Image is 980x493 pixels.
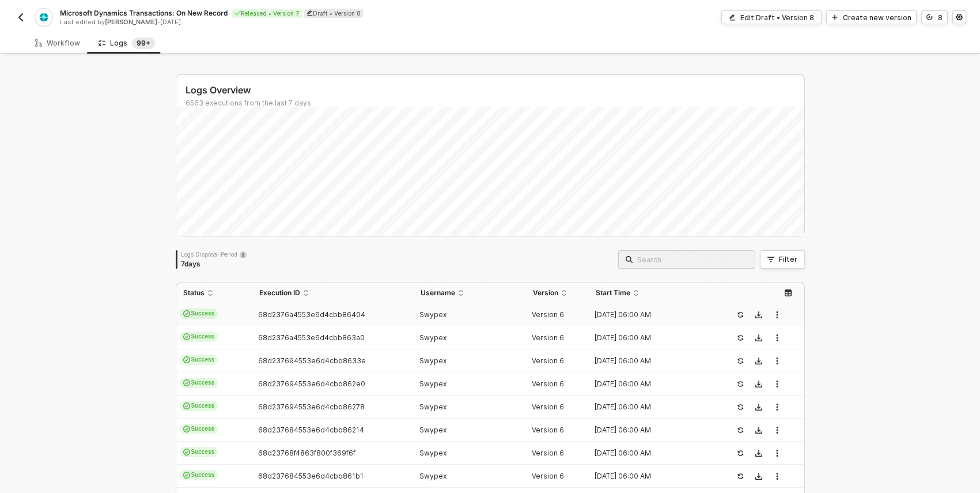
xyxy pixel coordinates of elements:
[760,250,805,269] button: Filter
[532,402,564,411] span: Version 6
[589,283,724,303] th: Start Time
[637,253,748,266] input: Search
[258,402,365,411] span: 68d237694553e6d4cbb86278
[737,334,744,341] span: icon-success-page
[532,333,564,342] span: Version 6
[180,378,218,388] span: Success
[589,333,714,343] div: [DATE] 06:00 AM
[532,379,564,388] span: Version 6
[183,426,190,432] span: icon-cards
[180,401,218,411] span: Success
[183,333,190,340] span: icon-cards
[785,289,792,296] span: icon-table
[755,404,762,411] span: icon-download
[589,402,714,412] div: [DATE] 06:00 AM
[755,311,762,318] span: icon-download
[755,381,762,387] span: icon-download
[533,288,558,298] span: Version
[180,308,218,319] span: Success
[532,449,564,457] span: Version 6
[526,283,589,303] th: Version
[421,288,455,298] span: Username
[740,13,814,22] div: Edit Draft • Version 8
[532,426,564,434] span: Version 6
[180,355,218,365] span: Success
[419,356,447,365] span: Swypex
[183,379,190,386] span: icon-cards
[419,449,447,457] span: Swypex
[181,250,247,258] div: Logs Disposal Period
[926,14,933,21] span: icon-versioning
[589,449,714,458] div: [DATE] 06:00 AM
[755,450,762,457] span: icon-download
[419,472,447,480] span: Swypex
[532,310,564,319] span: Version 6
[532,472,564,480] span: Version 6
[35,39,80,48] div: Workflow
[180,332,218,342] span: Success
[589,379,714,389] div: [DATE] 06:00 AM
[737,381,744,387] span: icon-success-page
[183,356,190,363] span: icon-cards
[186,84,804,96] div: Logs Overview
[304,9,363,18] div: Draft • Version 8
[60,18,489,27] div: Last edited by - [DATE]
[105,18,157,26] span: [PERSON_NAME]
[419,402,447,411] span: Swypex
[737,427,744,434] span: icon-success-page
[956,14,963,21] span: icon-settings
[258,472,364,480] span: 68d237684553e6d4cbb861b1
[843,13,911,22] div: Create new version
[258,333,365,342] span: 68d2376a4553e6d4cbb863a0
[16,13,25,22] img: back
[755,473,762,480] span: icon-download
[183,288,205,298] span: Status
[307,10,313,16] span: icon-edit
[589,426,714,435] div: [DATE] 06:00 AM
[589,472,714,481] div: [DATE] 06:00 AM
[532,356,564,365] span: Version 6
[14,10,28,24] button: back
[259,288,300,298] span: Execution ID
[419,379,447,388] span: Swypex
[252,283,414,303] th: Execution ID
[39,12,48,22] img: integration-icon
[831,14,838,21] span: icon-play
[258,449,355,457] span: 68d23768f4863f800f369f6f
[186,99,804,108] div: 6563 executions from the last 7 days
[419,310,447,319] span: Swypex
[737,311,744,318] span: icon-success-page
[419,426,447,434] span: Swypex
[183,449,190,456] span: icon-cards
[737,450,744,457] span: icon-success-page
[589,310,714,319] div: [DATE] 06:00 AM
[938,13,943,22] div: 8
[729,14,736,21] span: icon-edit
[737,473,744,480] span: icon-success-page
[755,334,762,341] span: icon-download
[183,310,190,317] span: icon-cards
[258,356,366,365] span: 68d237694553e6d4cbb8633e
[258,379,365,388] span: 68d237694553e6d4cbb862e0
[596,288,630,298] span: Start Time
[589,356,714,366] div: [DATE] 06:00 AM
[737,404,744,411] span: icon-success-page
[60,8,228,18] span: Microsoft Dynamics Transactions: On New Record
[779,255,797,264] div: Filter
[183,402,190,409] span: icon-cards
[414,283,526,303] th: Username
[921,10,948,24] button: 8
[183,472,190,479] span: icon-cards
[180,470,218,480] span: Success
[180,447,218,457] span: Success
[258,310,365,319] span: 68d2376a4553e6d4cbb86404
[232,9,302,18] div: Released • Version 7
[755,427,762,434] span: icon-download
[755,357,762,364] span: icon-download
[181,259,247,269] div: 7 days
[826,10,917,24] button: Create new version
[721,10,822,24] button: Edit Draft • Version 8
[99,37,155,49] div: Logs
[419,333,447,342] span: Swypex
[258,426,364,434] span: 68d237684553e6d4cbb86214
